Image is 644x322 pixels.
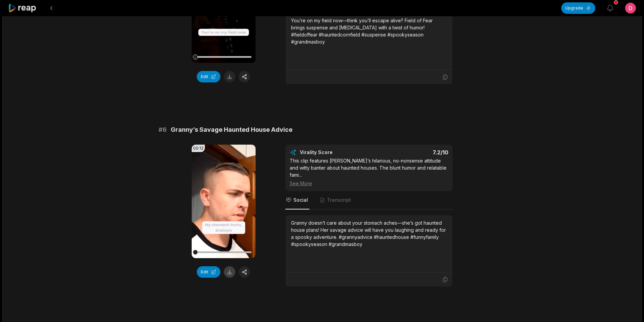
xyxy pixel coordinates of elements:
[300,149,373,156] div: Virality Score
[197,71,220,82] button: Edit
[159,125,167,134] span: # 6
[293,197,308,203] span: Social
[290,157,448,187] div: This clip features [PERSON_NAME]’s hilarious, no-nonsense attitude and witty banter about haunted...
[561,2,595,14] button: Upgrade
[197,266,220,278] button: Edit
[171,125,292,134] span: Granny’s Savage Haunted House Advice
[285,191,453,209] nav: Tabs
[291,17,447,45] div: You’re on my field now—think you’ll escape alive? Field of Fear brings suspense and [MEDICAL_DATA...
[291,219,447,248] div: Granny doesn’t care about your stomach aches—she’s got haunted house plans! Her savage advice wil...
[327,197,351,203] span: Transcript
[192,145,256,258] video: Your browser does not support mp4 format.
[376,149,448,156] div: 7.2 /10
[290,180,448,187] div: See More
